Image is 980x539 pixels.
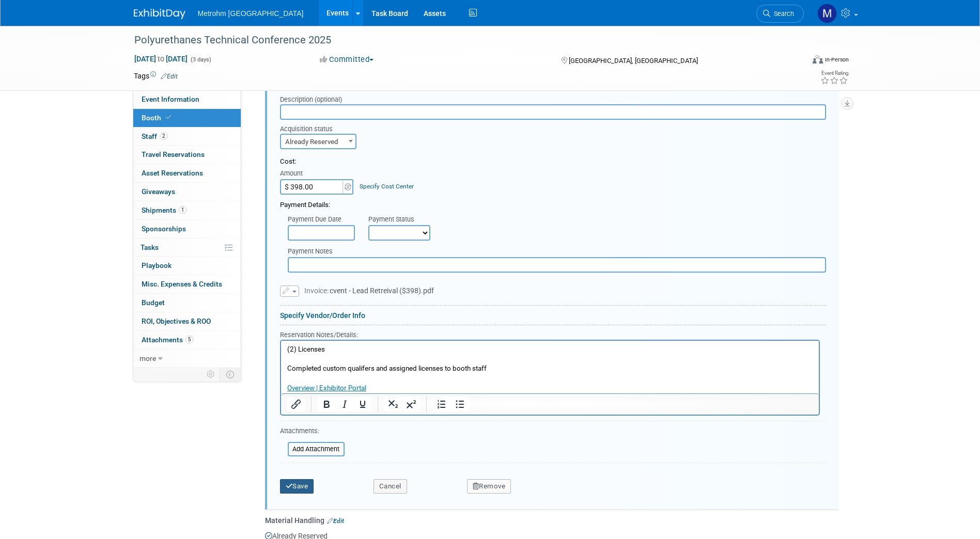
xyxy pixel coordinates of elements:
a: Specify Cost Center [360,183,414,190]
img: Michelle Simoes [817,4,837,23]
a: Edit [327,517,344,525]
a: Asset Reservations [133,164,241,182]
div: Payment Due Date [288,215,353,225]
div: Material Handling [265,515,839,526]
button: Numbered list [433,397,450,411]
span: Sponsorships [142,225,186,233]
button: Bold [318,397,335,411]
button: Cancel [374,479,407,494]
span: [GEOGRAPHIC_DATA], [GEOGRAPHIC_DATA] [569,57,698,65]
button: Remove [467,479,511,494]
a: Event Information [133,90,241,108]
button: Italic [336,397,353,411]
span: cvent - Lead Retreival ($398).pdf [304,287,434,295]
a: ROI, Objectives & ROO [133,312,241,330]
a: Edit [161,73,178,80]
a: Misc. Expenses & Credits [133,275,241,293]
td: Toggle Event Tabs [220,368,241,381]
a: Sponsorships [133,220,241,238]
span: [DATE] [DATE] [134,54,188,64]
button: Save [280,479,314,494]
button: Subscript [384,397,402,411]
span: ROI, Objectives & ROO [142,317,211,325]
span: Giveaways [142,187,175,196]
div: Acquisition status [280,120,358,134]
div: Amount [280,169,355,179]
td: Personalize Event Tab Strip [202,368,220,381]
div: Reservation Notes/Details: [280,329,820,340]
div: Payment Status [368,215,438,225]
div: Event Rating [820,71,848,76]
div: Attachments: [280,426,345,438]
div: In-Person [825,56,849,64]
span: 1 [179,206,186,214]
td: Tags [134,71,178,81]
button: Insert/edit link [287,397,305,411]
a: Playbook [133,257,241,275]
div: Payment Details: [280,195,826,210]
span: Already Reserved [281,135,355,149]
div: Description (optional) [280,90,826,104]
a: Booth [133,109,241,127]
span: Metrohm [GEOGRAPHIC_DATA] [198,9,304,18]
div: Event Format [743,54,849,69]
button: Underline [354,397,371,411]
img: Format-Inperson.png [813,55,823,64]
span: Event Information [142,95,199,103]
a: Specify Vendor/Order Info [280,311,365,320]
span: 2 [160,132,167,140]
span: 5 [185,336,193,343]
i: Booth reservation complete [166,115,171,120]
img: ExhibitDay [134,9,185,19]
span: Misc. Expenses & Credits [142,280,222,288]
a: Search [756,5,804,23]
button: Bullet list [451,397,469,411]
a: Giveaways [133,183,241,201]
iframe: Rich Text Area [281,341,819,393]
span: Travel Reservations [142,150,205,158]
span: to [156,55,166,63]
a: Staff2 [133,128,241,146]
a: more [133,350,241,368]
a: Travel Reservations [133,146,241,164]
span: Playbook [142,261,172,269]
div: Payment Notes [288,247,826,257]
span: Attachments [142,336,193,344]
a: Attachments5 [133,331,241,349]
span: (3 days) [190,56,211,63]
button: Superscript [402,397,420,411]
button: Committed [316,54,378,65]
div: Cost: [280,157,826,167]
a: Budget [133,294,241,312]
span: Tasks [141,243,159,251]
a: Shipments1 [133,201,241,219]
span: more [139,354,156,362]
span: Already Reserved [280,134,356,149]
span: Staff [142,132,167,140]
span: Invoice: [304,287,330,295]
span: Asset Reservations [142,169,203,177]
span: Search [770,10,794,18]
span: Booth [142,114,173,122]
a: Tasks [133,239,241,257]
div: Polyurethanes Technical Conference 2025 [131,31,788,50]
span: Budget [142,298,165,307]
span: Shipments [142,206,186,214]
